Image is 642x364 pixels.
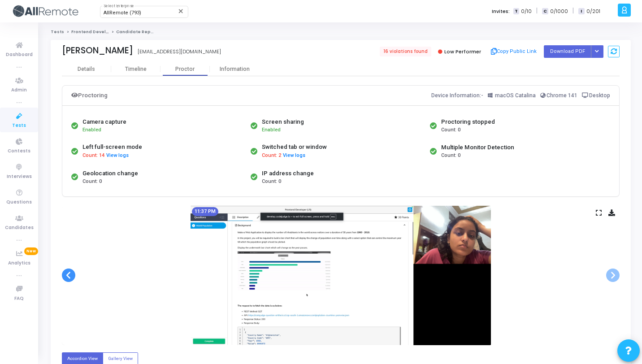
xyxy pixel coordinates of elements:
span: Contests [8,147,30,155]
a: Frontend Developer (L5) [71,29,126,35]
span: FAQ [14,295,24,303]
div: Geolocation change [82,169,138,178]
div: Button group with nested dropdown [591,45,603,57]
mat-chip: 11:37 PM [192,207,218,216]
span: | [536,6,538,16]
span: Candidates [5,224,34,232]
div: Screen sharing [262,117,304,126]
div: Proctoring stopped [441,117,495,126]
span: 0/201 [586,8,600,15]
div: Switched tab or window [262,143,327,152]
span: Count: 2 [262,152,281,160]
nav: breadcrumb [51,29,631,35]
span: 0/1000 [550,8,568,15]
label: Invites: [492,8,510,15]
span: Candidate Report [116,29,157,35]
span: 16 violations found [380,47,431,56]
img: logo [11,2,78,20]
button: Copy Public Link [488,45,539,58]
span: Count: 0 [441,126,460,134]
div: Device Information:- [431,90,611,101]
div: [EMAIL_ADDRESS][DOMAIN_NAME] [138,48,221,56]
div: Camera capture [82,117,126,126]
span: New [24,247,38,255]
span: Dashboard [6,51,33,59]
button: View logs [282,152,306,160]
span: AllRemote (793) [104,10,141,16]
span: Desktop [589,92,610,99]
span: Count: 0 [82,178,102,186]
span: | [573,6,574,16]
span: Admin [11,87,27,94]
span: 0/10 [521,8,532,15]
span: Analytics [8,260,30,267]
span: T [513,8,519,15]
span: Enabled [82,127,101,133]
div: Left full-screen mode [82,143,142,152]
span: Questions [6,199,32,206]
button: Download PDF [544,45,591,57]
span: Count: 0 [262,178,281,186]
img: screenshot-1760465247912.jpeg [191,206,491,345]
a: Tests [51,29,64,35]
div: Information [210,66,259,73]
span: Low Performer [444,48,481,55]
span: macOS Catalina [495,92,536,99]
span: Enabled [262,127,281,133]
div: Timeline [125,66,147,73]
span: Count: 14 [82,152,104,160]
span: I [578,8,584,15]
div: Multiple Monitor Detection [441,143,514,152]
div: Proctor [160,66,210,73]
div: IP address change [262,169,314,178]
div: [PERSON_NAME] [62,45,133,56]
div: Details [78,66,95,73]
span: Chrome 141 [547,92,577,99]
mat-icon: Clear [178,8,185,15]
div: Proctoring [71,90,108,101]
span: Interviews [7,173,32,181]
button: View logs [106,152,129,160]
span: Count: 0 [441,152,460,160]
span: C [542,8,548,15]
span: Tests [12,122,26,130]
